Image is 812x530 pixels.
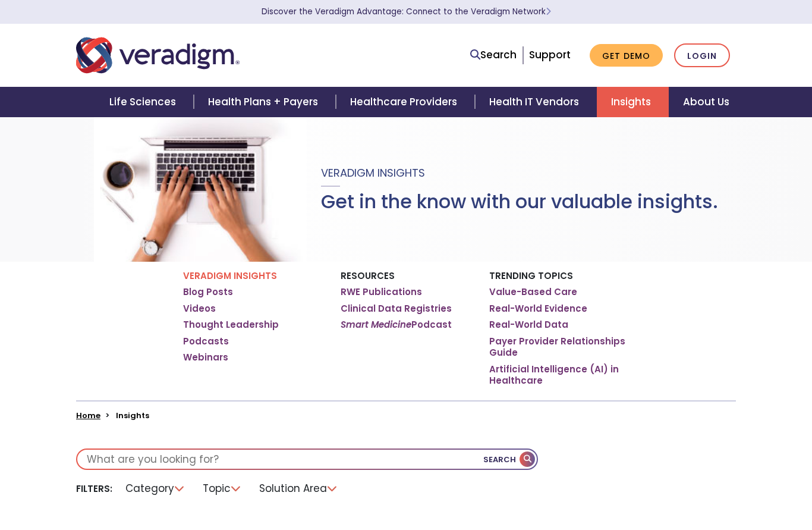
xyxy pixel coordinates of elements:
a: Health IT Vendors [475,87,597,117]
li: Category [118,479,193,498]
a: Artificial Intelligence (AI) in Healthcare [489,363,629,387]
a: Insights [597,87,669,117]
li: Filters: [76,482,112,495]
span: Learn More [546,6,551,17]
a: Life Sciences [95,87,194,117]
span: Veradigm Insights [321,165,425,180]
a: Podcasts [183,335,229,347]
button: Search [483,450,537,469]
a: Discover the Veradigm Advantage: Connect to the Veradigm NetworkLearn More [262,6,551,17]
li: Solution Area [252,479,345,498]
a: Support [529,48,571,62]
a: Real-World Evidence [489,303,587,315]
a: RWE Publications [341,286,422,298]
a: Blog Posts [183,286,233,298]
a: Healthcare Providers [336,87,475,117]
a: Home [76,410,100,421]
a: Real-World Data [489,319,568,331]
a: Clinical Data Registries [341,303,452,315]
input: What are you looking for? [77,450,537,469]
a: Search [470,47,517,63]
li: Topic [196,479,249,498]
em: Smart Medicine [341,318,411,331]
a: Value-Based Care [489,286,577,298]
a: Thought Leadership [183,319,279,331]
a: Videos [183,303,216,315]
a: Get Demo [590,44,663,67]
a: Webinars [183,352,228,363]
img: Veradigm logo [76,36,240,75]
a: Login [674,43,730,68]
a: About Us [669,87,744,117]
a: Health Plans + Payers [194,87,336,117]
a: Smart MedicinePodcast [341,319,452,331]
a: Payer Provider Relationships Guide [489,335,629,359]
h1: Get in the know with our valuable insights. [321,190,718,213]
